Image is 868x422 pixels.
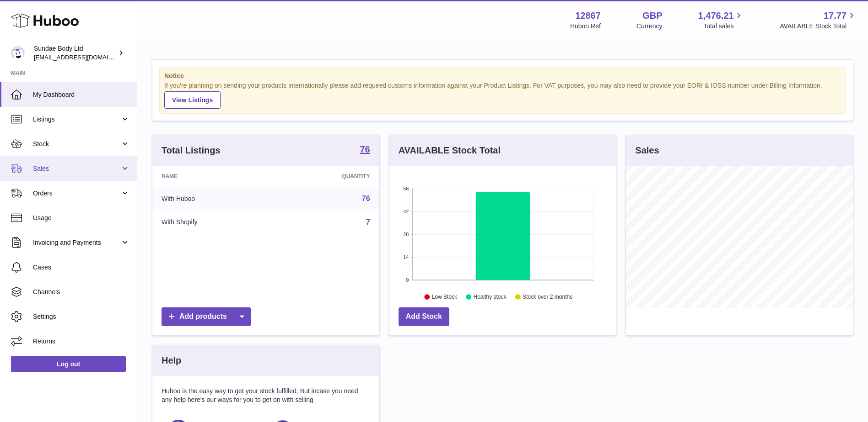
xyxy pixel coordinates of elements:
[362,195,370,202] a: 76
[164,81,841,109] div: If you're planning on sending your products internationally please add required customs informati...
[152,187,275,211] td: With Huboo
[399,144,501,157] h3: AVAILABLE Stock Total
[33,90,130,99] span: My Dashboard
[152,166,275,187] th: Name
[523,294,572,300] text: Stock over 2 months
[403,232,409,237] text: 28
[33,214,130,222] span: Usage
[275,166,379,187] th: Quantity
[164,72,841,80] strong: Notice
[33,164,120,173] span: Sales
[403,186,409,191] text: 56
[703,22,744,31] span: Total sales
[11,46,25,60] img: felicity@sundaebody.com
[33,337,130,346] span: Returns
[473,294,507,300] text: Healthy stock
[34,44,116,62] div: Sundae Body Ltd
[162,144,221,157] h3: Total Listings
[33,238,120,247] span: Invoicing and Payments
[366,218,370,226] a: 7
[698,10,734,22] span: 1,476.21
[403,209,409,214] text: 42
[635,144,659,157] h3: Sales
[162,387,370,404] p: Huboo is the easy way to get your stock fulfilled. But incase you need any help here's our ways f...
[780,22,857,31] span: AVAILABLE Stock Total
[162,354,181,367] h3: Help
[33,288,130,296] span: Channels
[360,145,370,154] strong: 76
[33,312,130,321] span: Settings
[164,91,221,109] a: View Listings
[152,211,275,234] td: With Shopify
[33,263,130,272] span: Cases
[636,22,663,31] div: Currency
[33,189,120,198] span: Orders
[360,145,370,156] a: 76
[575,10,601,22] strong: 12867
[642,10,662,22] strong: GBP
[824,10,846,22] span: 17.77
[780,10,857,31] a: 17.77 AVAILABLE Stock Total
[432,294,458,300] text: Low Stock
[33,115,120,124] span: Listings
[11,356,126,372] a: Log out
[403,254,409,260] text: 14
[570,22,601,31] div: Huboo Ref
[33,140,120,148] span: Stock
[406,277,409,283] text: 0
[162,307,251,326] a: Add products
[399,307,449,326] a: Add Stock
[34,53,135,61] span: [EMAIL_ADDRESS][DOMAIN_NAME]
[698,10,744,31] a: 1,476.21 Total sales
